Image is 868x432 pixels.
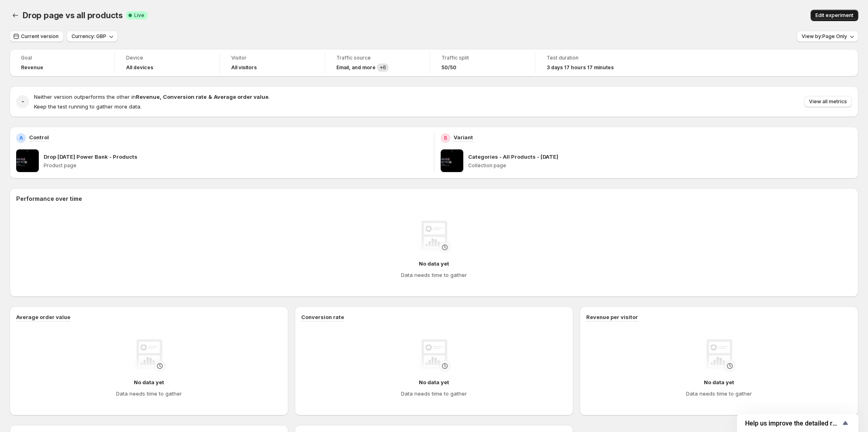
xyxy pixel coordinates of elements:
button: Current version [10,31,63,42]
h4: No data yet [704,378,734,386]
span: Traffic source [336,55,418,61]
img: Drop Feb25 Power Bank - Products [16,149,39,172]
a: VisitorAll visitors [231,54,313,72]
a: Traffic sourceEmail, and more+6 [336,54,418,72]
p: Control [29,133,49,141]
p: Collection page [468,162,852,169]
span: Live [134,12,144,19]
h4: No data yet [134,378,164,386]
h3: Revenue per visitor [586,313,638,321]
strong: Conversion rate [163,94,207,100]
button: View all metrics [804,96,852,107]
span: Drop page vs all products [23,11,123,20]
span: Help us improve the detailed report for A/B campaigns [745,419,841,427]
span: Edit experiment [815,12,853,19]
img: No data yet [133,339,165,372]
h4: Data needs time to gather [401,389,467,398]
button: Back [10,10,21,21]
span: 50/50 [441,64,456,71]
h4: Data needs time to gather [686,389,752,398]
h4: No data yet [419,260,449,268]
img: Categories - All Products - 11JUL25 [441,149,463,172]
span: Traffic split [441,55,524,61]
img: No data yet [703,339,735,372]
h4: Data needs time to gather [116,389,182,398]
button: Show survey - Help us improve the detailed report for A/B campaigns [745,418,850,428]
p: Categories - All Products - [DATE] [468,153,558,161]
strong: Revenue [136,94,160,100]
h4: All visitors [231,64,257,71]
span: Device [126,55,208,61]
h2: A [19,135,23,141]
h4: No data yet [419,378,449,386]
h3: Average order value [16,313,70,321]
button: Edit experiment [811,10,858,21]
strong: Average order value [214,94,268,100]
span: 3 days 17 hours 17 minutes [547,64,614,71]
span: Neither version outperforms the other in . [34,94,270,100]
h2: B [444,135,447,141]
span: Visitor [231,55,313,61]
a: Test duration3 days 17 hours 17 minutes [547,54,629,72]
span: Keep the test running to gather more data. [34,103,141,110]
p: Drop [DATE] Power Bank - Products [44,153,137,161]
span: Currency: GBP [72,33,106,40]
img: No data yet [418,339,450,372]
p: Variant [454,133,473,141]
h3: Conversion rate [301,313,344,321]
strong: & [208,94,212,100]
span: View all metrics [809,98,847,105]
span: + 6 [380,64,386,70]
h4: All devices [126,64,153,71]
strong: , [160,94,161,100]
span: Revenue [21,64,43,71]
button: View by:Page Only [797,31,858,42]
span: Test duration [547,55,629,61]
a: GoalRevenue [21,54,103,72]
img: No data yet [418,221,450,253]
a: Traffic split50/50 [441,54,524,72]
p: Product page [44,162,427,169]
span: Current version [21,33,59,40]
h2: - [21,98,24,106]
h4: Data needs time to gather [401,271,467,279]
button: Currency: GBP [67,31,118,42]
h2: Performance over time [16,195,852,203]
a: DeviceAll devices [126,54,208,72]
h4: Email , and more [336,64,376,71]
span: View by: Page Only [802,33,847,40]
span: Goal [21,55,103,61]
